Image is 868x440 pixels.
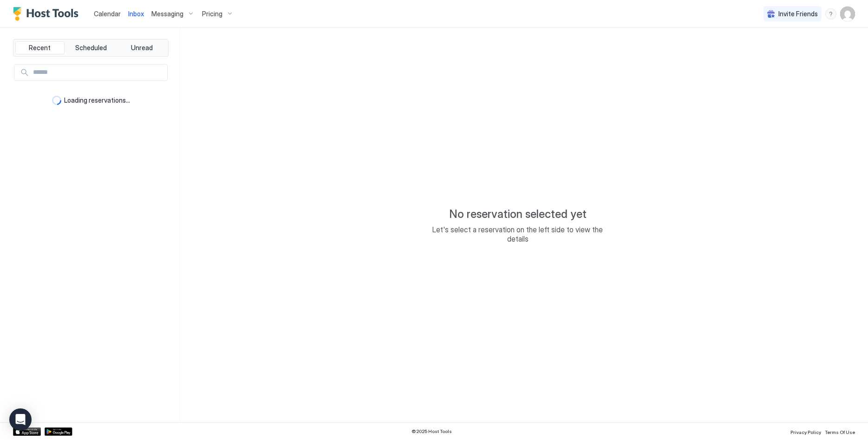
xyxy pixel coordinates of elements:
[778,10,818,18] span: Invite Friends
[790,427,821,436] a: Privacy Policy
[45,427,72,436] a: Google Play Store
[449,207,587,221] span: No reservation selected yet
[825,8,836,20] div: menu
[131,44,153,52] span: Unread
[151,10,183,18] span: Messaging
[29,44,51,52] span: Recent
[425,225,611,243] span: Let's select a reservation on the left side to view the details
[13,39,169,57] div: tab-group
[790,429,821,435] span: Privacy Policy
[75,44,107,52] span: Scheduled
[94,9,121,19] a: Calendar
[117,41,166,54] button: Unread
[13,7,83,21] a: Host Tools Logo
[66,41,116,54] button: Scheduled
[825,429,855,435] span: Terms Of Use
[29,65,167,80] input: Input Field
[202,10,222,18] span: Pricing
[64,96,130,105] span: Loading reservations...
[825,427,855,436] a: Terms Of Use
[15,41,65,54] button: Recent
[52,96,61,105] div: loading
[13,427,41,436] a: App Store
[128,10,144,18] span: Inbox
[128,9,144,19] a: Inbox
[411,428,452,434] span: © 2025 Host Tools
[94,10,121,18] span: Calendar
[9,408,32,431] div: Open Intercom Messenger
[840,7,855,21] div: User profile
